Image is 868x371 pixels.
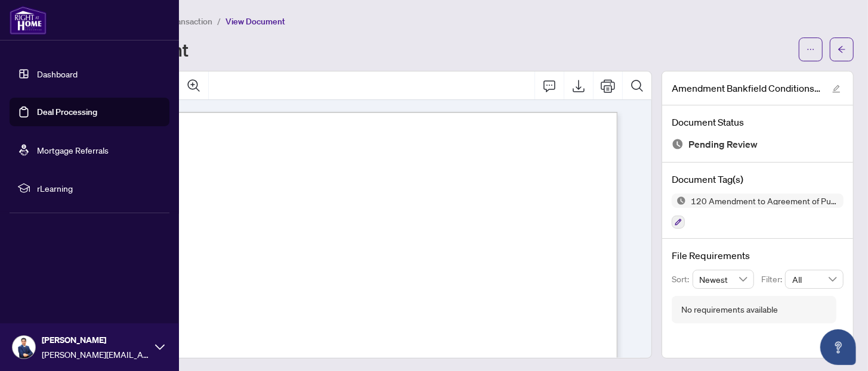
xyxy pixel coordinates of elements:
span: View Transaction [149,16,212,27]
span: edit [832,85,841,93]
span: Newest [700,270,747,288]
img: Profile Icon [13,336,35,358]
span: Pending Review [688,136,758,152]
span: arrow-left [838,45,846,54]
span: 120 Amendment to Agreement of Purchase and Sale [686,197,844,205]
li: / [217,14,221,28]
span: [PERSON_NAME] [42,333,149,347]
img: logo [10,6,47,35]
h4: File Requirements [672,248,844,263]
a: Mortgage Referrals [37,145,109,155]
p: Filter: [761,273,785,286]
img: Status Icon [672,194,686,208]
span: Amendment Bankfield Conditions.pdf [672,81,821,95]
button: Open asap [820,329,856,365]
a: Dashboard [37,68,78,79]
span: rLearning [37,182,161,195]
h4: Document Status [672,115,844,129]
img: Document Status [672,138,684,150]
a: Deal Processing [37,107,97,117]
span: [PERSON_NAME][EMAIL_ADDRESS][DOMAIN_NAME] [42,348,149,361]
span: View Document [226,16,285,27]
div: No requirements available [681,303,778,316]
h4: Document Tag(s) [672,172,844,186]
span: ellipsis [807,45,815,54]
p: Sort: [672,273,693,286]
span: All [792,270,836,288]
